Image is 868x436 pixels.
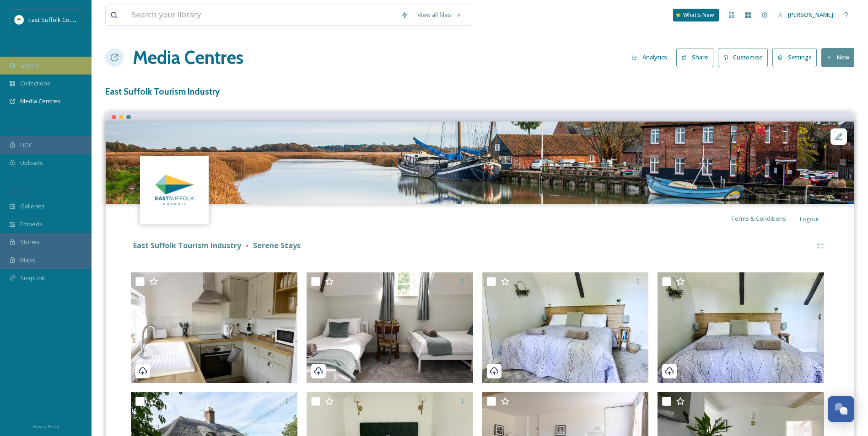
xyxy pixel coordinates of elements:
img: ESC%20Logo.png [15,15,24,24]
span: SnapLink [20,274,45,282]
span: Terms & Conditions [731,214,786,223]
button: Settings [772,48,817,67]
input: Search your library [127,5,396,25]
span: Media Centres [20,97,60,106]
button: New [821,48,854,67]
a: Media Centres [133,44,243,71]
span: [PERSON_NAME] [788,11,833,19]
a: Settings [772,48,821,67]
img: Sotterley_MischaPhotoLtd_0625(31) [482,272,649,383]
span: MEDIA [9,47,25,54]
a: View all files [413,6,466,24]
button: Open Chat [828,396,854,422]
span: Galleries [20,202,45,211]
img: Sotterley_MischaPhotoLtd_0625(26) [307,272,473,383]
img: Aldeburgh_JamesCrisp_112024 (28).jpg [106,122,854,204]
span: Library [20,61,38,70]
button: Customise [718,48,768,67]
a: [PERSON_NAME] [773,6,838,24]
span: WIDGETS [9,188,30,195]
button: Share [676,48,713,67]
strong: Serene Stays [253,240,301,250]
a: Customise [718,48,773,67]
a: Analytics [627,48,676,66]
img: ddd00b8e-fed8-4ace-b05d-a63b8df0f5dd.jpg [141,157,208,223]
a: Privacy Policy [32,420,59,431]
span: Embeds [20,220,43,229]
h3: East Suffolk Tourism Industry [105,85,854,98]
span: East Suffolk Council [28,15,82,24]
span: Stories [20,238,40,246]
span: Uploads [20,159,43,167]
strong: East Suffolk Tourism Industry [133,240,241,250]
span: Collections [20,79,50,88]
span: COLLECT [9,127,29,133]
span: UGC [20,141,32,149]
img: Sotterley_MischaPhotoLtd_0625(28) [131,272,297,383]
span: Logout [800,215,819,223]
span: Privacy Policy [32,424,59,430]
span: Maps [20,256,35,265]
a: Terms & Conditions [731,213,800,224]
a: What's New [673,9,719,21]
button: Analytics [627,48,672,66]
img: Sotterley_MischaPhotoLtd_0625(25) [658,272,824,383]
